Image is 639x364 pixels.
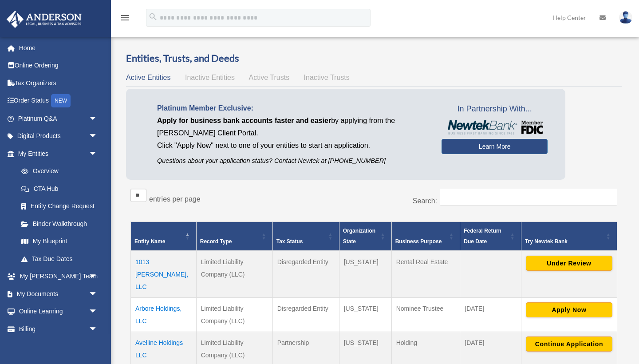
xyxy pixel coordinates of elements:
td: [US_STATE] [339,251,391,298]
th: Entity Name: Activate to invert sorting [131,222,197,251]
span: arrow_drop_down [89,145,106,163]
span: Active Trusts [249,74,290,81]
p: Questions about your application status? Contact Newtek at [PHONE_NUMBER] [157,155,428,166]
span: arrow_drop_down [89,285,106,303]
a: Binder Walkthrough [12,215,106,233]
span: arrow_drop_down [89,320,106,338]
span: arrow_drop_down [89,303,106,321]
td: Disregarded Entity [272,297,339,332]
a: CTA Hub [12,180,106,198]
a: Home [6,39,111,57]
a: Billingarrow_drop_down [6,320,111,338]
i: menu [120,12,130,23]
img: User Pic [619,11,632,24]
button: Under Review [526,256,612,271]
p: by applying from the [PERSON_NAME] Client Portal. [157,115,428,139]
a: Learn More [442,139,548,154]
span: Apply for business bank accounts faster and easier [157,117,331,124]
span: arrow_drop_down [89,110,106,128]
td: [DATE] [460,297,521,332]
button: Continue Application [526,336,612,352]
span: Active Entities [126,74,170,81]
span: Entity Name [134,238,165,245]
span: In Partnership With... [442,102,548,116]
span: Organization State [343,228,375,245]
a: Online Learningarrow_drop_down [6,303,111,320]
td: [US_STATE] [339,297,391,332]
span: Business Purpose [395,238,442,245]
span: arrow_drop_down [89,127,106,146]
a: My [PERSON_NAME] Teamarrow_drop_down [6,268,111,285]
p: Click "Apply Now" next to one of your entities to start an application. [157,139,428,152]
span: Record Type [200,238,232,245]
img: Anderson Advisors Platinum Portal [4,11,84,28]
span: Federal Return Due Date [464,228,501,245]
p: Platinum Member Exclusive: [157,102,428,115]
td: Disregarded Entity [272,251,339,298]
th: Organization State: Activate to sort [339,222,391,251]
span: Tax Status [276,238,303,245]
th: Federal Return Due Date: Activate to sort [460,222,521,251]
a: menu [120,16,130,23]
td: Arbore Holdings, LLC [131,297,197,332]
a: My Blueprint [12,233,106,250]
a: Overview [12,162,102,180]
a: My Documentsarrow_drop_down [6,285,111,303]
a: Tax Due Dates [12,250,106,268]
th: Try Newtek Bank : Activate to sort [521,222,617,251]
a: Order StatusNEW [6,92,111,110]
td: Limited Liability Company (LLC) [196,251,272,298]
span: Inactive Entities [185,74,235,81]
th: Record Type: Activate to sort [196,222,272,251]
button: Apply Now [526,302,612,317]
th: Business Purpose: Activate to sort [391,222,460,251]
td: Rental Real Estate [391,251,460,298]
a: Platinum Q&Aarrow_drop_down [6,110,111,127]
td: Limited Liability Company (LLC) [196,297,272,332]
div: NEW [51,94,71,107]
a: Online Ordering [6,57,111,75]
td: Nominee Trustee [391,297,460,332]
h3: Entities, Trusts, and Deeds [126,51,622,65]
td: 1013 [PERSON_NAME], LLC [131,251,197,298]
label: Search: [413,197,437,205]
a: My Entitiesarrow_drop_down [6,145,106,162]
a: Tax Organizers [6,74,111,92]
div: Try Newtek Bank [525,236,603,247]
span: Inactive Trusts [304,74,350,81]
th: Tax Status: Activate to sort [272,222,339,251]
a: Digital Productsarrow_drop_down [6,127,111,145]
a: Entity Change Request [12,198,106,215]
img: NewtekBankLogoSM.png [446,120,543,135]
span: arrow_drop_down [89,268,106,286]
i: search [148,12,158,22]
label: entries per page [149,195,201,203]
